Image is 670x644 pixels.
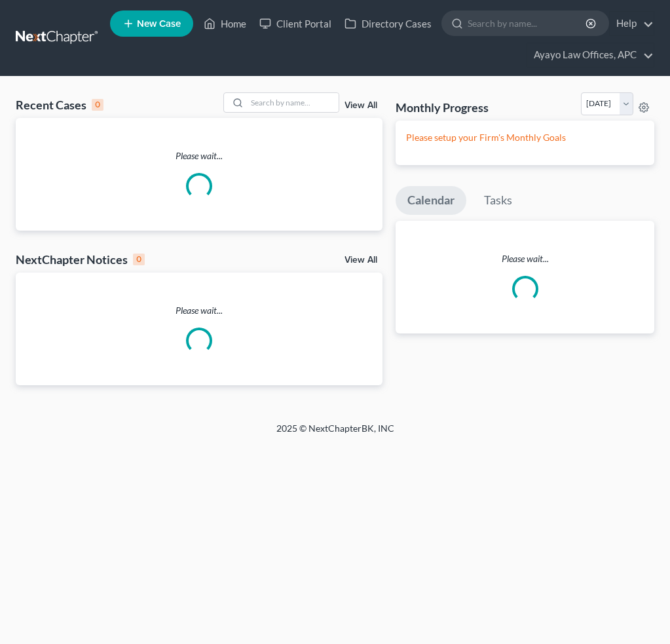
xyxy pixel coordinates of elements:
[21,422,650,445] div: 2025 © NextChapterBK, INC
[133,254,145,265] div: 0
[396,100,489,115] h3: Monthly Progress
[137,19,181,29] span: New Case
[472,186,524,215] a: Tasks
[16,149,382,162] p: Please wait...
[338,12,438,35] a: Directory Cases
[247,93,339,112] input: Search by name...
[16,304,382,317] p: Please wait...
[92,99,103,111] div: 0
[344,256,377,265] a: View All
[396,186,466,215] a: Calendar
[396,252,654,265] p: Please wait...
[344,101,377,110] a: View All
[253,12,338,35] a: Client Portal
[197,12,253,35] a: Home
[406,131,644,144] p: Please setup your Firm's Monthly Goals
[610,12,654,35] a: Help
[16,97,103,113] div: Recent Cases
[16,252,145,267] div: NextChapter Notices
[527,43,654,67] a: Ayayo Law Offices, APC
[468,11,587,35] input: Search by name...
